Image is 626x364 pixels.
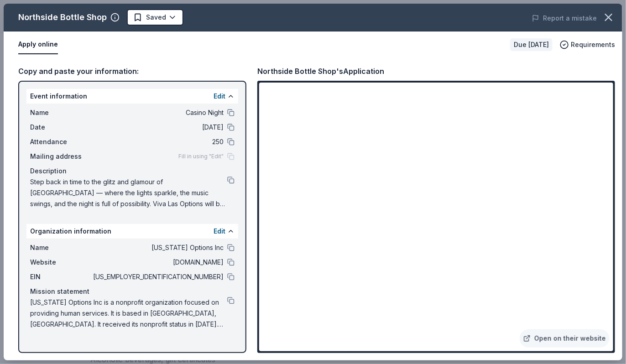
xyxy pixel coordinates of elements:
div: Northside Bottle Shop [18,10,107,25]
span: Saved [146,12,166,23]
button: Requirements [560,39,615,50]
div: Copy and paste your information: [18,65,246,77]
div: Due [DATE] [510,38,553,51]
div: Mission statement [30,286,235,297]
span: [DATE] [91,122,224,133]
span: Date [30,122,91,133]
div: Organization information [26,224,238,239]
button: Edit [214,226,225,237]
span: 250 [91,136,224,147]
span: Casino Night [91,107,224,118]
span: Step back in time to the glitz and glamour of [GEOGRAPHIC_DATA] — where the lights sparkle, the m... [30,177,227,209]
span: [US_EMPLOYER_IDENTIFICATION_NUMBER] [91,271,224,282]
span: Name [30,242,91,253]
span: Fill in using "Edit" [178,153,224,160]
span: EIN [30,271,91,282]
button: Edit [214,91,225,102]
div: Description [30,166,235,177]
span: Mailing address [30,151,91,162]
a: Open on their website [520,329,610,348]
button: Apply online [18,35,58,54]
span: [US_STATE] Options Inc is a nonprofit organization focused on providing human services. It is bas... [30,297,227,330]
span: [DOMAIN_NAME] [91,257,224,268]
span: Name [30,107,91,118]
span: Website [30,257,91,268]
span: Attendance [30,136,91,147]
span: [US_STATE] Options Inc [91,242,224,253]
button: Report a mistake [532,13,597,24]
span: Requirements [571,39,615,50]
div: Northside Bottle Shop's Application [257,65,384,77]
div: Event information [26,89,238,104]
button: Saved [127,9,183,26]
